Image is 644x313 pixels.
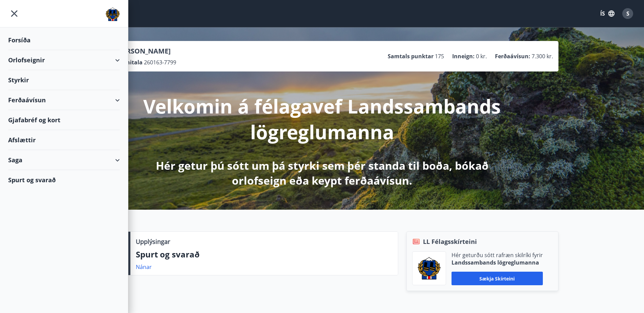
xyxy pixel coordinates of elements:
p: Kennitala [116,59,143,66]
p: Ferðaávísun : [495,53,530,60]
p: Upplýsingar [136,237,170,246]
span: 0 kr. [476,53,487,60]
p: Hér getur þú sótt um þá styrki sem þér standa til boða, bókað orlofseign eða keypt ferðaávísun. [143,158,501,188]
div: Orlofseignir [8,50,120,70]
span: S [626,10,629,17]
span: LL Félagsskírteini [423,237,477,246]
img: union_logo [106,7,120,21]
span: 7.300 kr. [532,53,553,60]
button: ÍS [596,7,618,20]
div: Styrkir [8,70,120,90]
div: Saga [8,150,120,170]
div: Spurt og svarað [8,170,120,190]
div: Forsíða [8,30,120,50]
p: Velkomin á félagavef Landssambands lögreglumanna [143,93,501,145]
img: 1cqKbADZNYZ4wXUG0EC2JmCwhQh0Y6EN22Kw4FTY.png [418,257,441,279]
p: [PERSON_NAME] [116,46,176,56]
p: Landssambands lögreglumanna [452,259,543,266]
div: Gjafabréf og kort [8,110,120,130]
p: Spurt og svarað [136,249,392,260]
span: 175 [435,53,444,60]
div: Ferðaávísun [8,90,120,110]
button: menu [8,7,20,20]
p: Inneign : [452,53,475,60]
p: Hér geturðu sótt rafræn skilríki fyrir [452,251,543,259]
span: 260163-7799 [144,59,176,66]
a: Nánar [136,263,152,271]
button: Sækja skírteini [452,272,543,285]
button: S [620,5,636,22]
div: Afslættir [8,130,120,150]
p: Samtals punktar [388,53,434,60]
